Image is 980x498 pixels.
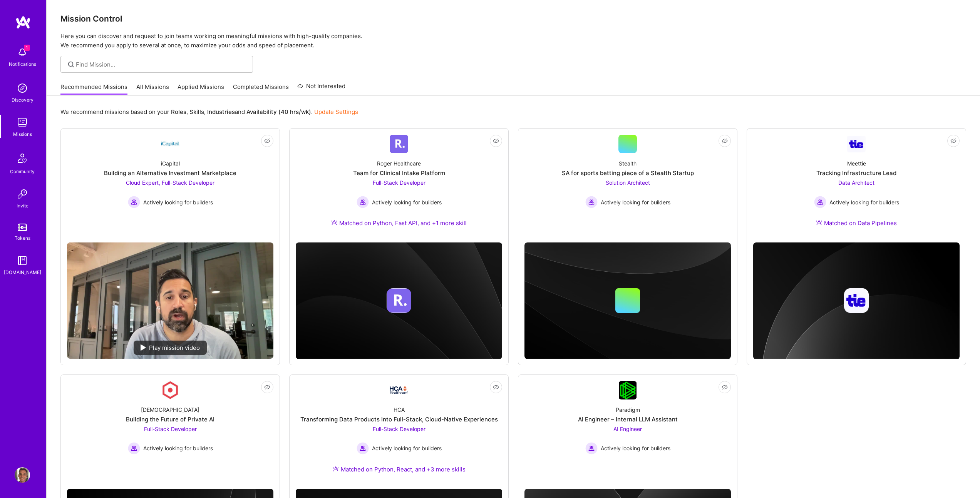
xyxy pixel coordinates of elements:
img: cover [524,242,731,359]
span: 1 [24,45,30,51]
img: Company Logo [161,135,179,153]
img: Company logo [387,288,411,313]
span: Cloud Expert, Full-Stack Developer [126,179,214,186]
img: Company logo [844,288,869,313]
img: discovery [15,80,30,96]
div: Matched on Python, Fast API, and +1 more skill [331,219,467,227]
img: Invite [15,186,30,202]
i: icon EyeClosed [493,384,499,390]
div: Play mission video [134,341,207,355]
i: icon EyeClosed [722,384,728,390]
img: No Mission [67,242,273,359]
img: bell [15,45,30,60]
span: Actively looking for builders [372,444,442,452]
div: Building an Alternative Investment Marketplace [104,169,236,177]
div: Notifications [9,60,36,68]
b: Roles [171,108,186,115]
img: Actively looking for builders [128,442,140,455]
div: Discovery [12,96,34,104]
div: Paradigm [616,406,640,414]
i: icon EyeClosed [493,138,499,144]
div: Building the Future of Private AI [126,415,214,423]
img: Actively looking for builders [357,196,369,208]
img: Ateam Purple Icon [331,219,337,226]
img: Actively looking for builders [128,196,140,208]
div: Tracking Infrastructure Lead [816,169,896,177]
img: Actively looking for builders [585,442,598,455]
h3: Mission Control [60,14,966,23]
a: Update Settings [314,108,358,115]
div: Stealth [619,159,637,167]
a: Company LogoParadigmAI Engineer – Internal LLM AssistantAI Engineer Actively looking for builders... [524,381,731,483]
div: SA for sports betting piece of a Stealth Startup [562,169,694,177]
div: [DEMOGRAPHIC_DATA] [141,406,199,414]
i: icon EyeClosed [264,384,270,390]
i: icon EyeClosed [264,138,270,144]
img: Community [13,149,32,167]
div: Community [10,167,35,175]
a: User Avatar [13,467,32,483]
div: Matched on Data Pipelines [816,219,897,227]
div: Missions [13,130,32,138]
img: Actively looking for builders [814,196,826,208]
b: Availability (40 hrs/wk) [246,108,311,115]
img: Company Logo [390,135,408,153]
div: Invite [17,202,28,210]
div: iCapital [161,159,180,167]
img: tokens [18,224,27,231]
div: Matched on Python, React, and +3 more skills [333,465,466,473]
a: Company LogoMeettieTracking Infrastructure LeadData Architect Actively looking for buildersActive... [753,135,960,236]
div: Meettie [847,159,866,167]
a: All Missions [136,83,169,95]
a: Not Interested [297,82,345,95]
img: guide book [15,253,30,268]
input: Find Mission... [76,60,247,69]
span: AI Engineer [613,426,642,432]
span: Actively looking for builders [829,198,899,206]
p: We recommend missions based on your , , and . [60,108,358,116]
div: Team for Clinical Intake Platform [353,169,445,177]
span: Full-Stack Developer [373,426,426,432]
img: User Avatar [15,467,30,483]
img: Company Logo [619,381,637,399]
i: icon EyeClosed [722,138,728,144]
img: logo [15,15,31,29]
span: Actively looking for builders [143,198,213,206]
a: Completed Missions [233,83,289,95]
b: Industries [207,108,235,115]
span: Full-Stack Developer [144,426,197,432]
b: Skills [189,108,204,115]
div: AI Engineer – Internal LLM Assistant [578,415,678,423]
span: Solution Architect [606,179,650,186]
i: icon SearchGrey [67,60,75,69]
img: Ateam Purple Icon [333,466,339,472]
a: Company LogoiCapitalBuilding an Alternative Investment MarketplaceCloud Expert, Full-Stack Develo... [67,135,273,236]
span: Actively looking for builders [601,198,670,206]
img: Actively looking for builders [357,442,369,455]
img: Company Logo [390,386,408,394]
p: Here you can discover and request to join teams working on meaningful missions with high-quality ... [60,32,966,50]
span: Full-Stack Developer [373,179,426,186]
a: Company LogoHCATransforming Data Products into Full-Stack, Cloud-Native ExperiencesFull-Stack Dev... [296,381,502,483]
div: HCA [394,406,405,414]
span: Actively looking for builders [143,444,213,452]
span: Actively looking for builders [372,198,442,206]
img: Company Logo [847,136,866,152]
span: Data Architect [838,179,874,186]
a: Applied Missions [178,83,224,95]
div: Roger Healthcare [377,159,421,167]
a: Recommended Missions [60,83,127,95]
div: Transforming Data Products into Full-Stack, Cloud-Native Experiences [300,415,498,423]
img: Actively looking for builders [585,196,598,208]
span: Actively looking for builders [601,444,670,452]
img: cover [753,242,960,359]
div: Tokens [15,234,30,242]
img: teamwork [15,115,30,130]
img: cover [296,242,502,359]
a: Company Logo[DEMOGRAPHIC_DATA]Building the Future of Private AIFull-Stack Developer Actively look... [67,381,273,483]
img: Ateam Purple Icon [816,219,822,226]
a: StealthSA for sports betting piece of a Stealth StartupSolution Architect Actively looking for bu... [524,135,731,236]
img: play [141,344,146,351]
a: Company LogoRoger HealthcareTeam for Clinical Intake PlatformFull-Stack Developer Actively lookin... [296,135,502,236]
i: icon EyeClosed [950,138,957,144]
